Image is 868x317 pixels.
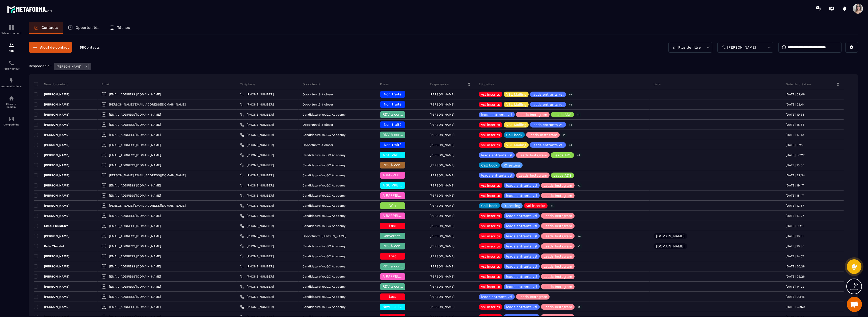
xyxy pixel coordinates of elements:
[544,275,572,278] p: Leads Instagram
[481,153,512,157] p: leads entrants vsl
[303,234,346,238] p: Opportunité [PERSON_NAME]
[34,102,70,107] p: [PERSON_NAME]
[240,204,274,208] a: [PHONE_NUMBER]
[430,234,454,238] p: [PERSON_NAME]
[303,153,345,157] p: Candidature YouGC Academy
[1,38,21,56] a: formationformationCRM
[481,194,500,197] p: vsl inscrits
[1,85,21,88] p: Automatisations
[383,214,440,218] span: A RAPPELER/GHOST/NO SHOW✖️
[544,184,572,187] p: Leads Instagram
[34,194,70,198] p: [PERSON_NAME]
[384,122,401,126] span: Non traité
[240,153,274,157] a: [PHONE_NUMBER]
[529,133,557,137] p: Leads Instagram
[430,275,454,278] p: [PERSON_NAME]
[786,255,804,258] p: [DATE] 14:57
[553,113,572,116] p: Leads ADS
[1,56,21,74] a: schedulerschedulerPlanificateur
[240,244,274,248] a: [PHONE_NUMBER]
[383,163,425,167] span: RDV à conf. A RAPPELER
[303,123,333,126] p: Opportunité à closer
[240,214,274,218] a: [PHONE_NUMBER]
[786,163,804,167] p: [DATE] 13:56
[34,234,70,238] p: [PERSON_NAME]
[29,22,63,34] a: Contacts
[34,264,70,268] p: [PERSON_NAME]
[430,214,454,218] p: [PERSON_NAME]
[34,133,70,137] p: [PERSON_NAME]
[34,82,68,86] p: Nom du contact
[1,21,21,38] a: formationformationTableau de bord
[34,143,70,147] p: [PERSON_NAME]
[786,194,804,197] p: [DATE] 18:47
[34,113,70,117] p: [PERSON_NAME]
[1,67,21,70] p: Planificateur
[240,274,274,279] a: [PHONE_NUMBER]
[29,64,51,68] p: Responsable :
[786,103,805,106] p: [DATE] 22:04
[383,284,415,288] span: RDV à confimer ❓
[430,204,454,207] p: [PERSON_NAME]
[519,174,547,177] p: Leads Instagram
[303,93,333,96] p: Opportunité à closer
[384,143,401,147] span: Non traité
[84,45,100,49] span: Contacts
[303,255,345,258] p: Candidature YouGC Academy
[544,194,572,197] p: Leads Instagram
[786,305,805,309] p: [DATE] 23:50
[532,93,563,96] p: leads entrants vsl
[576,183,582,188] p: +2
[34,214,70,218] p: [PERSON_NAME]
[430,174,454,177] p: [PERSON_NAME]
[481,214,500,218] p: vsl inscrits
[303,214,345,218] p: Candidature YouGC Academy
[567,142,574,148] p: +4
[104,22,135,34] a: Tâches
[34,224,68,228] p: Ekbel FORMERY
[303,184,345,187] p: Candidature YouGC Academy
[481,123,500,126] p: vsl inscrits
[240,102,274,107] a: [PHONE_NUMBER]
[786,204,804,207] p: [DATE] 12:57
[80,45,100,50] p: 58
[553,174,572,177] p: Leads ADS
[506,234,537,238] p: leads entrants vsl
[481,305,500,309] p: vsl inscrits
[506,255,537,258] p: leads entrants vsl
[786,93,805,96] p: [DATE] 09:46
[481,224,500,228] p: vsl inscrits
[786,113,804,116] p: [DATE] 19:38
[519,153,547,157] p: Leads Instagram
[786,265,805,268] p: [DATE] 20:28
[57,65,81,68] p: [PERSON_NAME]
[380,82,389,86] p: Phase
[34,183,70,187] p: [PERSON_NAME]
[383,173,440,177] span: A RAPPELER/GHOST/NO SHOW✖️
[544,285,572,288] p: Leads Instagram
[544,234,572,238] p: Leads Instagram
[847,297,862,312] a: Ouvrir le chat
[786,275,805,278] p: [DATE] 09:26
[561,132,567,138] p: +1
[303,194,345,197] p: Candidature YouGC Academy
[303,143,333,147] p: Opportunité à closer
[479,82,494,86] p: Étiquettes
[654,82,661,86] p: Liste
[786,295,805,299] p: [DATE] 00:45
[656,234,685,238] p: [DOMAIN_NAME]
[506,143,526,147] p: VSL Mailing
[303,224,345,228] p: Candidature YouGC Academy
[303,285,345,288] p: Candidature YouGC Academy
[240,163,274,167] a: [PHONE_NUMBER]
[430,184,454,187] p: [PERSON_NAME]
[8,60,14,66] img: scheduler
[506,214,537,218] p: leads entrants vsl
[34,153,70,157] p: [PERSON_NAME]
[383,234,422,238] span: Conversation en cours
[63,22,104,34] a: Opportunités
[240,82,255,86] p: Téléphone
[8,42,14,48] img: formation
[506,275,537,278] p: leads entrants vsl
[506,305,537,309] p: leads entrants vsl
